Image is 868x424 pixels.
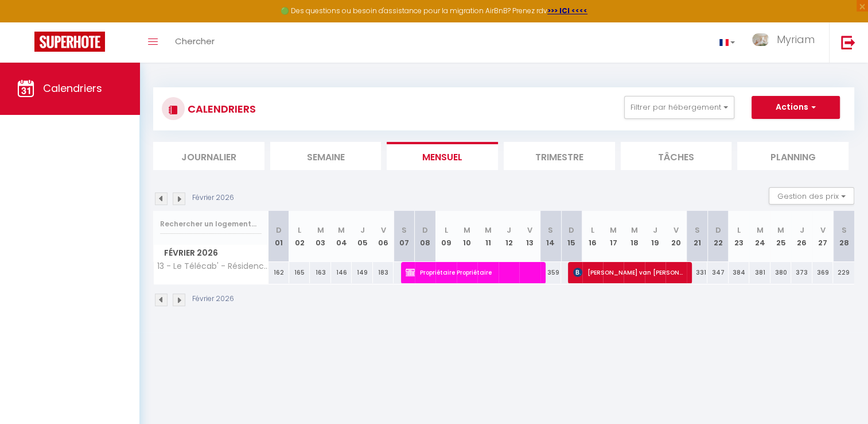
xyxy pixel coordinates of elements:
button: Actions [752,96,840,119]
li: Tâches [621,142,732,170]
th: 02 [289,211,310,262]
div: 229 [833,262,854,283]
abbr: V [820,225,825,236]
abbr: D [276,225,282,236]
abbr: J [507,225,511,236]
th: 13 [519,211,540,262]
abbr: L [737,225,741,236]
th: 14 [540,211,561,262]
input: Rechercher un logement... [160,214,262,234]
p: Février 2026 [192,192,234,203]
a: Chercher [166,22,223,63]
div: 146 [331,262,352,283]
th: 22 [707,211,728,262]
span: Février 2026 [154,245,268,261]
div: 183 [373,262,394,283]
abbr: V [674,225,679,236]
th: 27 [812,211,833,262]
abbr: J [360,225,365,236]
div: 162 [268,262,289,283]
h3: CALENDRIERS [185,96,256,122]
th: 23 [729,211,749,262]
abbr: D [422,225,428,236]
abbr: M [464,225,470,236]
th: 16 [582,211,603,262]
li: Journalier [153,142,264,170]
abbr: M [317,225,324,236]
abbr: M [757,225,764,236]
th: 18 [624,211,644,262]
abbr: V [381,225,386,236]
th: 12 [499,211,519,262]
th: 11 [477,211,498,262]
th: 20 [665,211,686,262]
abbr: M [610,225,617,236]
th: 01 [268,211,289,262]
th: 06 [373,211,394,262]
th: 03 [310,211,330,262]
span: 13 - Le Télécab' - Résidence Le Continental [155,262,270,271]
div: 331 [687,262,707,283]
abbr: L [591,225,594,236]
li: Trimestre [504,142,615,170]
p: Février 2026 [192,294,234,304]
div: 381 [749,262,770,283]
div: 347 [707,262,728,283]
abbr: V [527,225,532,236]
div: 369 [812,262,833,283]
div: 384 [729,262,749,283]
button: Gestion des prix [769,187,854,205]
a: >>> ICI <<<< [547,6,587,16]
span: Chercher [175,35,215,47]
span: Propriétaire Propriétaire [406,261,536,283]
div: 373 [791,262,812,283]
div: 165 [289,262,310,283]
th: 08 [415,211,435,262]
th: 04 [331,211,352,262]
th: 25 [770,211,791,262]
th: 24 [749,211,770,262]
abbr: J [653,225,657,236]
div: 359 [540,262,561,283]
th: 15 [561,211,582,262]
button: Filtrer par hébergement [624,96,734,119]
span: Myriam [777,32,815,47]
li: Semaine [270,142,382,170]
abbr: S [695,225,700,236]
abbr: J [799,225,804,236]
div: 149 [352,262,372,283]
abbr: D [569,225,574,236]
abbr: M [631,225,638,236]
abbr: L [444,225,447,236]
th: 10 [457,211,477,262]
span: Calendriers [43,81,102,95]
th: 26 [791,211,812,262]
img: ... [752,33,769,47]
abbr: S [841,225,846,236]
img: Super Booking [34,32,105,52]
abbr: M [338,225,345,236]
div: 380 [770,262,791,283]
abbr: M [484,225,491,236]
a: ... Myriam [744,22,829,63]
abbr: M [777,225,784,236]
th: 17 [603,211,624,262]
img: logout [841,35,855,49]
th: 05 [352,211,372,262]
div: 163 [310,262,330,283]
li: Mensuel [387,142,498,170]
abbr: L [298,225,301,236]
abbr: S [402,225,407,236]
th: 19 [645,211,665,262]
abbr: S [548,225,553,236]
th: 09 [435,211,456,262]
span: [PERSON_NAME] van [PERSON_NAME] [573,261,683,283]
th: 28 [833,211,854,262]
abbr: D [715,225,721,236]
th: 21 [687,211,707,262]
th: 07 [394,211,414,262]
li: Planning [737,142,848,170]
